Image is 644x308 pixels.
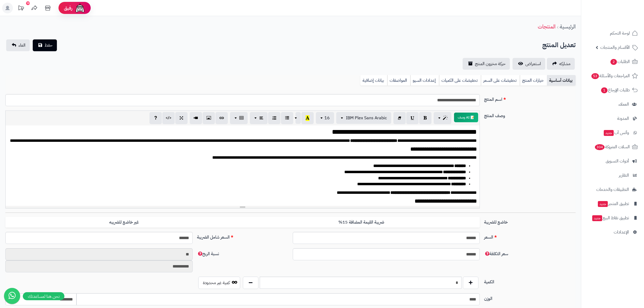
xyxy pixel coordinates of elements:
span: نسبة الربح [197,251,219,257]
a: الغاء [6,39,30,51]
span: 1 [601,87,608,93]
label: خاضع للضريبة [482,217,578,225]
span: الإعدادات [614,228,629,236]
span: مشاركه [559,61,570,67]
span: المراجعات والأسئلة [591,72,630,80]
a: استعراض [513,58,545,70]
span: السلات المتروكة [594,143,630,151]
label: الوزن [482,293,578,302]
label: ضريبة القيمة المضافة 15% [243,217,480,228]
a: تخفيضات على السعر [481,75,520,86]
a: المدونة [584,112,641,125]
span: 2 [610,59,617,65]
span: لوحة التحكم [610,29,630,37]
span: سعر التكلفة [484,251,508,257]
a: تحديثات المنصة [14,3,28,15]
a: المنتجات [538,23,555,31]
span: المدونة [617,115,629,122]
span: العملاء [619,101,629,108]
a: بيانات إضافية [360,75,387,86]
a: التطبيقات والخدمات [584,183,641,196]
a: المراجعات والأسئلة53 [584,69,641,82]
span: تطبيق المتجر [597,200,629,207]
a: حركة مخزون المنتج [463,58,510,70]
h2: تعديل المنتج [542,40,576,51]
button: حفظ [33,39,57,51]
span: التطبيقات والخدمات [596,186,629,193]
span: رفيق [64,5,72,11]
a: طلبات الإرجاع1 [584,84,641,97]
a: لوحة التحكم [584,27,641,40]
a: المواصفات [387,75,410,86]
span: جديد [592,215,602,221]
span: 304 [595,144,605,150]
label: غير خاضع للضريبه [5,217,243,228]
button: IBM Plex Sans Arabic [336,112,391,124]
a: إعدادات السيو [410,75,439,86]
a: أدوات التسويق [584,155,641,168]
label: الكمية [482,277,578,285]
div: 10 [26,1,30,5]
button: 16 [316,112,334,124]
span: جديد [604,130,614,136]
a: التقارير [584,169,641,182]
span: استعراض [525,61,541,67]
label: وصف المنتج [482,110,578,119]
span: أدوات التسويق [606,157,629,165]
a: خيارات المنتج [520,75,547,86]
span: الطلبات [610,58,630,65]
a: وآتس آبجديد [584,126,641,139]
span: الأقسام والمنتجات [600,44,630,51]
span: وآتس آب [603,129,629,136]
span: IBM Plex Sans Arabic [346,115,387,121]
span: طلبات الإرجاع [601,86,630,94]
span: تطبيق نقاط البيع [592,214,629,222]
a: الإعدادات [584,226,641,239]
a: تخفيضات على الكميات [439,75,481,86]
a: السلات المتروكة304 [584,140,641,153]
a: بيانات أساسية [547,75,576,86]
span: التقارير [619,172,629,179]
a: الرئيسية [560,23,576,31]
a: تطبيق نقاط البيعجديد [584,211,641,224]
img: ai-face.png [75,3,85,13]
span: 53 [591,73,599,79]
a: تطبيق المتجرجديد [584,197,641,210]
span: 16 [324,115,330,121]
a: العملاء [584,98,641,111]
a: مشاركه [547,58,575,70]
button: 📝 AI وصف [454,113,478,122]
a: الطلبات2 [584,55,641,68]
span: الغاء [19,42,25,49]
label: السعر شامل الضريبة [195,232,291,240]
span: حفظ [45,42,53,49]
label: السعر [482,232,578,240]
label: اسم المنتج [482,94,578,103]
span: جديد [598,201,608,207]
span: حركة مخزون المنتج [475,61,506,67]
